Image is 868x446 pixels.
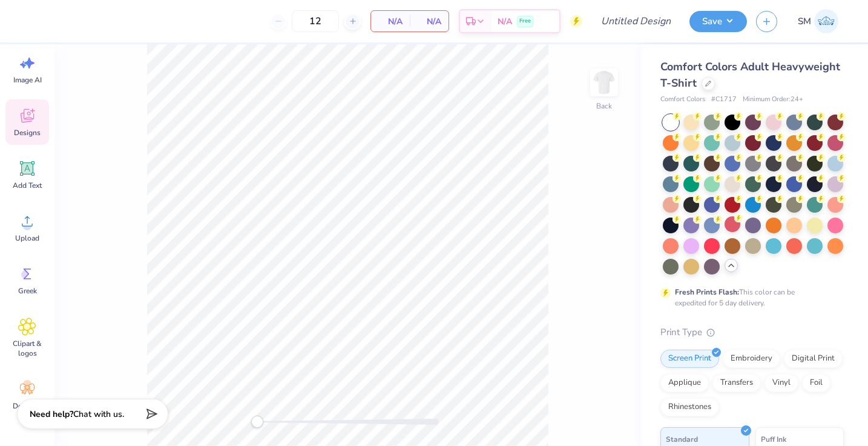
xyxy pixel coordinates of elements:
[689,11,747,32] button: Save
[14,128,41,138] span: Designs
[519,17,531,25] span: Free
[711,95,737,105] span: # C1717
[660,59,840,90] span: Comfort Colors Adult Heavyweight T-Shirt
[764,374,798,392] div: Vinyl
[723,350,780,368] div: Embroidery
[18,286,37,296] span: Greek
[417,15,441,28] span: N/A
[292,10,339,32] input: – –
[596,101,612,111] div: Back
[7,339,47,358] span: Clipart & logos
[666,433,698,445] span: Standard
[814,9,838,33] img: Savannah Martin
[378,15,403,28] span: N/A
[592,70,616,95] img: Back
[675,287,739,297] strong: Fresh Prints Flash:
[251,416,263,428] div: Accessibility label
[498,15,512,28] span: N/A
[13,75,42,85] span: Image AI
[591,9,680,33] input: Untitled Design
[761,433,786,445] span: Puff Ink
[13,181,42,190] span: Add Text
[784,350,843,368] div: Digital Print
[712,374,761,392] div: Transfers
[660,95,705,105] span: Comfort Colors
[675,287,824,308] div: This color can be expedited for 5 day delivery.
[660,350,719,368] div: Screen Print
[13,401,42,411] span: Decorate
[15,233,39,243] span: Upload
[743,95,803,105] span: Minimum Order: 24 +
[660,374,709,392] div: Applique
[73,408,124,420] span: Chat with us.
[660,398,719,416] div: Rhinestones
[30,408,73,420] strong: Need help?
[802,374,830,392] div: Foil
[660,325,844,339] div: Print Type
[792,9,844,33] a: SM
[798,15,811,28] span: SM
